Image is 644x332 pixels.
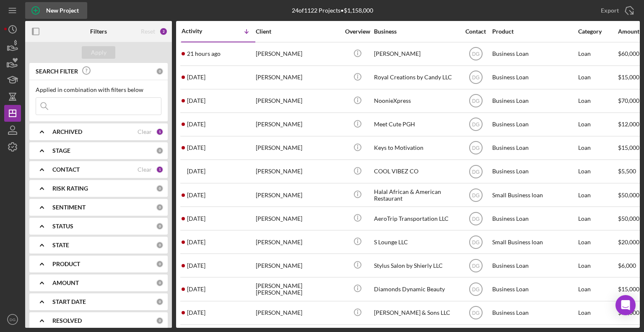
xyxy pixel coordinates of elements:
[52,128,82,135] b: ARCHIVED
[187,97,205,104] time: 2025-08-12 04:20
[492,113,576,136] div: Business Loan
[256,28,340,35] div: Client
[472,145,480,151] text: DG
[141,28,155,35] div: Reset
[256,254,340,277] div: [PERSON_NAME]
[156,147,164,154] div: 0
[156,298,164,306] div: 0
[256,113,340,136] div: [PERSON_NAME]
[156,68,164,75] div: 0
[256,90,340,112] div: [PERSON_NAME]
[601,2,619,19] div: Export
[492,184,576,206] div: Small Business loan
[156,222,164,230] div: 0
[578,254,617,277] div: Loan
[374,66,458,89] div: Royal Creations by Candy LLC
[374,28,458,35] div: Business
[578,113,617,136] div: Loan
[578,231,617,253] div: Loan
[472,75,480,81] text: DG
[156,260,164,268] div: 0
[615,295,636,315] div: Open Intercom Messenger
[578,90,617,112] div: Loan
[156,166,164,173] div: 1
[256,302,340,324] div: [PERSON_NAME]
[187,286,205,293] time: 2025-07-16 18:15
[592,2,640,19] button: Export
[292,7,373,14] div: 24 of 1122 Projects • $1,158,000
[52,166,80,173] b: CONTACT
[578,278,617,300] div: Loan
[156,317,164,324] div: 0
[52,261,80,267] b: PRODUCT
[256,160,340,183] div: [PERSON_NAME]
[52,185,88,192] b: RISK RATING
[46,2,79,19] div: New Project
[472,122,480,128] text: DG
[374,137,458,159] div: Keys to Motivation
[492,231,576,253] div: Small Business loan
[52,280,79,286] b: AMOUNT
[82,46,115,59] button: Apply
[492,137,576,159] div: Business Loan
[256,207,340,230] div: [PERSON_NAME]
[578,137,617,159] div: Loan
[187,74,205,81] time: 2025-08-15 15:18
[578,160,617,183] div: Loan
[256,137,340,159] div: [PERSON_NAME]
[492,66,576,89] div: Business Loan
[52,204,86,211] b: SENTIMENT
[10,317,16,322] text: DG
[578,207,617,230] div: Loan
[472,310,480,316] text: DG
[472,263,480,269] text: DG
[374,278,458,300] div: Diamonds Dynamic Beauty
[374,43,458,65] div: [PERSON_NAME]
[492,28,576,35] div: Product
[342,28,373,35] div: Overview
[138,166,152,173] div: Clear
[187,121,205,128] time: 2025-08-11 17:39
[52,317,82,324] b: RESOLVED
[492,43,576,65] div: Business Loan
[374,90,458,112] div: NoonieXpress
[578,66,617,89] div: Loan
[187,192,205,199] time: 2025-07-30 14:52
[256,66,340,89] div: [PERSON_NAME]
[492,302,576,324] div: Business Loan
[156,185,164,192] div: 0
[578,302,617,324] div: Loan
[36,86,161,93] div: Applied in combination with filters below
[472,287,480,293] text: DG
[52,242,69,248] b: STATE
[492,207,576,230] div: Business Loan
[472,192,480,198] text: DG
[492,254,576,277] div: Business Loan
[374,231,458,253] div: S Lounge LLC
[256,43,340,65] div: [PERSON_NAME]
[156,128,164,136] div: 1
[187,239,205,246] time: 2025-07-23 14:42
[187,50,221,57] time: 2025-08-18 19:15
[256,184,340,206] div: [PERSON_NAME]
[374,113,458,136] div: Meet Cute PGH
[25,2,87,19] button: New Project
[187,262,205,269] time: 2025-07-21 18:32
[156,241,164,249] div: 0
[156,204,164,211] div: 0
[578,184,617,206] div: Loan
[374,302,458,324] div: [PERSON_NAME] & Sons LLC
[256,278,340,300] div: [PERSON_NAME] [PERSON_NAME]
[36,68,78,75] b: SEARCH FILTER
[374,184,458,206] div: Halal African & American Restaurant
[492,160,576,183] div: Business Loan
[52,223,73,230] b: STATUS
[578,28,617,35] div: Category
[159,27,168,36] div: 2
[52,298,86,305] b: START DATE
[472,169,480,175] text: DG
[472,239,480,245] text: DG
[492,90,576,112] div: Business Loan
[138,128,152,135] div: Clear
[374,254,458,277] div: Stylus Salon by Shierly LLC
